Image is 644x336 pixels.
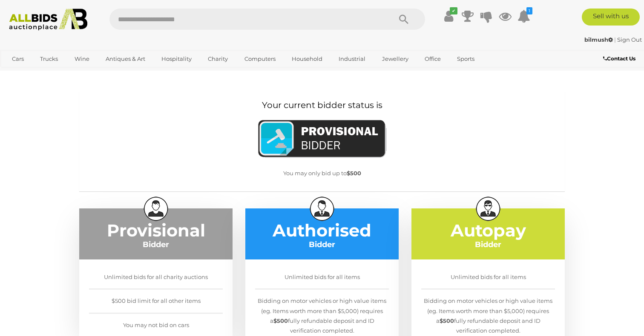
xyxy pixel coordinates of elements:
[443,9,455,24] a: ✔
[440,317,454,324] strong: $500
[88,168,556,178] p: You may only bid up to
[273,220,371,241] b: Authorised
[6,66,78,80] a: [GEOGRAPHIC_DATA]
[5,9,92,31] img: Allbids.com.au
[333,52,371,66] a: Industrial
[143,196,169,221] img: low-small.png
[421,266,555,290] div: Unlimited bids for all items
[88,100,556,110] h1: Your current bidder status is
[419,52,446,66] a: Office
[475,240,501,249] b: Bidder
[286,52,328,66] a: Household
[584,36,613,43] strong: bilmush
[89,266,223,290] div: Unlimited bids for all charity auctions
[603,54,638,63] a: Contact Us
[614,36,616,43] span: |
[517,9,530,24] a: 1
[309,240,335,249] b: Bidder
[451,220,526,241] b: Autopay
[255,266,389,290] div: Unlimited bids for all items
[475,196,501,221] img: top-small.png
[89,290,223,313] div: $500 bid limit for all other items
[6,52,29,66] a: Cars
[584,36,614,43] a: bilmush
[258,118,387,160] img: ProvisionalBidder.png
[69,52,95,66] a: Wine
[239,52,281,66] a: Computers
[309,196,335,221] img: med-small.png
[382,9,425,30] button: Search
[347,170,361,177] b: $500
[100,52,151,66] a: Antiques & Art
[617,36,642,43] a: Sign Out
[450,7,457,14] i: ✔
[582,9,640,26] a: Sell with us
[377,52,414,66] a: Jewellery
[34,52,63,66] a: Trucks
[143,240,169,249] b: Bidder
[156,52,197,66] a: Hospitality
[526,7,532,14] i: 1
[202,52,233,66] a: Charity
[451,52,480,66] a: Sports
[273,317,288,324] strong: $500
[107,220,205,241] b: Provisional
[603,55,635,62] b: Contact Us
